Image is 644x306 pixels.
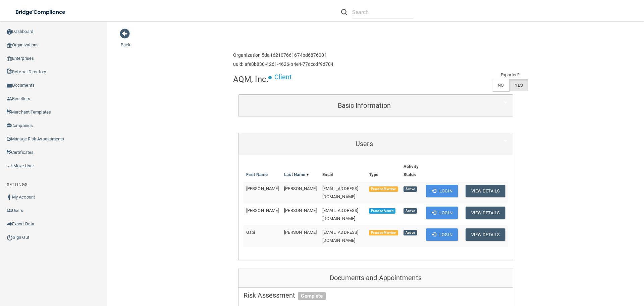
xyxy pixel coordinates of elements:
th: Activity Status [401,160,423,182]
span: [PERSON_NAME] [246,208,279,213]
img: ic_dashboard_dark.d01f4a41.png [7,29,12,35]
label: SETTINGS [7,181,28,189]
span: [PERSON_NAME] [246,186,279,191]
span: [PERSON_NAME] [284,186,317,191]
span: [PERSON_NAME] [284,208,317,213]
input: Search [352,6,414,18]
img: enterprise.0d942306.png [7,56,12,61]
p: Client [274,71,292,83]
img: bridge_compliance_login_screen.278c3ca4.svg [10,5,72,19]
h5: Users [244,140,485,147]
span: [EMAIL_ADDRESS][DOMAIN_NAME] [322,186,359,199]
span: Practice Admin [369,208,395,214]
th: Email [320,160,366,182]
h4: AQM, Inc. [233,75,268,84]
img: organization-icon.f8decf85.png [7,43,12,48]
label: NO [492,79,509,91]
label: YES [509,79,528,91]
span: Practice Member [369,230,398,235]
h5: Basic Information [244,102,485,109]
iframe: Drift Widget Chat Controller [528,258,636,285]
img: ic_power_dark.7ecde6b1.png [7,234,13,241]
img: ic_reseller.de258add.png [7,96,12,101]
button: View Details [466,185,505,197]
td: Exported? [492,71,528,79]
button: Login [426,228,458,241]
div: Documents and Appointments [238,268,513,288]
h6: uuid: afe8b830-4261-4626-b4e4-77dccdf9d704 [233,62,333,67]
span: [EMAIL_ADDRESS][DOMAIN_NAME] [322,230,359,243]
button: Login [426,185,458,197]
span: Practice Member [369,186,398,192]
span: Active [404,208,417,214]
span: Active [404,186,417,192]
img: icon-documents.8dae5593.png [7,83,12,88]
img: icon-users.e205127d.png [7,208,12,213]
img: ic-search.3b580494.png [341,9,347,15]
span: Active [404,230,417,235]
span: [PERSON_NAME] [284,230,317,235]
img: ic_user_dark.df1a06c3.png [7,194,12,200]
img: briefcase.64adab9b.png [7,163,13,169]
img: icon-export.b9366987.png [7,221,12,227]
a: Back [121,34,130,47]
h5: Risk Assessment [244,292,508,299]
span: Gabi [246,230,255,235]
th: Type [366,160,401,182]
a: Last Name [284,171,309,179]
span: Complete [298,292,326,301]
span: [EMAIL_ADDRESS][DOMAIN_NAME] [322,208,359,221]
a: Users [244,136,508,151]
h6: Organization 5da162107661674bd6876001 [233,53,333,58]
button: View Details [466,207,505,219]
button: View Details [466,228,505,241]
button: Login [426,207,458,219]
a: Basic Information [244,98,508,113]
a: First Name [246,171,268,179]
